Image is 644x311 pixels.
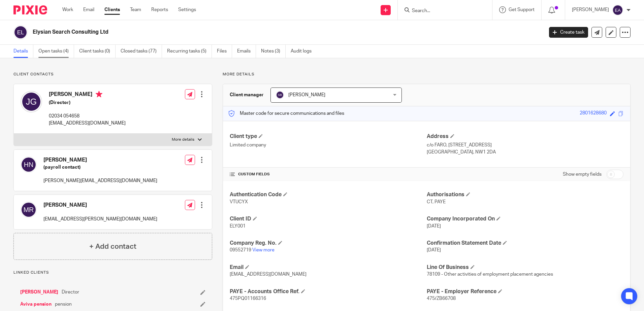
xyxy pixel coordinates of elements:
img: Pixie [13,5,47,14]
h4: Line Of Business [427,264,623,271]
img: svg%3E [21,91,42,112]
span: 475PQ01166316 [230,296,266,301]
h4: Client ID [230,215,426,222]
span: [DATE] [427,224,441,229]
label: Show empty fields [563,171,602,178]
h4: Authentication Code [230,191,426,198]
a: Emails [237,45,256,58]
h2: Elysian Search Consulting Ltd [33,29,438,36]
p: [GEOGRAPHIC_DATA], NW1 2DA [427,149,623,155]
h4: Email [230,264,426,271]
a: Audit logs [291,45,317,58]
img: svg%3E [21,202,37,218]
a: Recurring tasks (5) [167,45,212,58]
a: View more [252,248,275,252]
p: [PERSON_NAME][EMAIL_ADDRESS][DOMAIN_NAME] [43,177,157,184]
i: Primary [96,91,102,98]
a: [PERSON_NAME] [20,289,58,296]
h5: (payroll contact) [43,164,157,171]
h5: (Director) [49,99,126,106]
h4: Company Incorporated On [427,215,623,222]
p: More details [172,137,194,142]
a: Details [13,45,33,58]
p: [EMAIL_ADDRESS][PERSON_NAME][DOMAIN_NAME] [43,216,157,222]
a: Aviva pension [20,301,52,308]
h4: Authorisations [427,191,623,198]
img: svg%3E [612,5,623,15]
a: Work [62,6,73,13]
h4: + Add contact [89,241,136,252]
a: Client tasks (0) [79,45,116,58]
p: [EMAIL_ADDRESS][DOMAIN_NAME] [49,120,126,127]
span: Director [62,289,79,296]
img: svg%3E [276,91,284,99]
span: CT, PAYE [427,200,446,204]
h4: [PERSON_NAME] [43,202,157,209]
p: Client contacts [13,72,212,77]
span: 78109 - Other activities of employment placement agencies [427,272,553,277]
p: More details [223,72,631,77]
h4: Confirmation Statement Date [427,240,623,247]
img: svg%3E [13,25,28,39]
span: Get Support [509,7,535,12]
h4: PAYE - Accounts Office Ref. [230,288,426,295]
h4: Company Reg. No. [230,240,426,247]
h4: PAYE - Employer Reference [427,288,623,295]
a: Clients [104,6,120,13]
h3: Client manager [230,92,264,98]
p: c/o FARO, [STREET_ADDRESS] [427,142,623,148]
a: Create task [549,27,588,38]
h4: [PERSON_NAME] [43,157,157,164]
span: 09552719 [230,248,251,252]
input: Search [411,8,472,14]
span: pension [55,301,72,308]
span: [DATE] [427,248,441,252]
h4: Address [427,133,623,140]
span: [PERSON_NAME] [288,93,325,97]
div: 2801628680 [580,110,607,117]
h4: Client type [230,133,426,140]
img: svg%3E [21,157,37,173]
p: 02034 054658 [49,113,126,119]
a: Closed tasks (77) [121,45,162,58]
h4: CUSTOM FIELDS [230,172,426,177]
span: [EMAIL_ADDRESS][DOMAIN_NAME] [230,272,307,277]
a: Team [130,6,141,13]
a: Notes (3) [261,45,286,58]
a: Email [83,6,94,13]
a: Open tasks (4) [38,45,74,58]
span: ELY001 [230,224,246,229]
span: VTUCYX [230,200,248,204]
p: Linked clients [13,270,212,275]
a: Files [217,45,232,58]
a: Settings [178,6,196,13]
p: Master code for secure communications and files [228,110,344,117]
p: Limited company [230,142,426,148]
a: Reports [151,6,168,13]
p: [PERSON_NAME] [572,6,609,13]
h4: [PERSON_NAME] [49,91,126,99]
span: 475/ZB66708 [427,296,456,301]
